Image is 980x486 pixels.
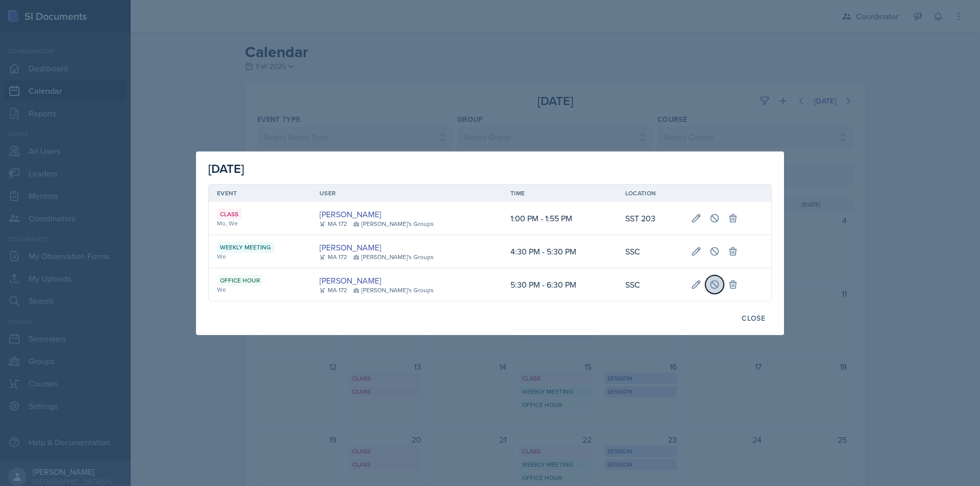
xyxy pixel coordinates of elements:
[320,252,347,262] div: MA 172
[320,241,381,253] a: [PERSON_NAME]
[353,219,434,228] div: [PERSON_NAME]'s Groups
[320,274,381,287] a: [PERSON_NAME]
[502,185,617,202] th: Time
[217,242,274,253] div: Weekly Meeting
[617,202,683,235] td: SST 203
[320,219,347,228] div: MA 172
[311,185,502,202] th: User
[217,209,241,220] div: Class
[502,202,617,235] td: 1:00 PM - 1:55 PM
[217,219,303,228] div: Mo, We
[502,268,617,301] td: 5:30 PM - 6:30 PM
[209,185,311,202] th: Event
[208,160,772,178] div: [DATE]
[217,275,263,286] div: Office Hour
[617,268,683,301] td: SSC
[742,314,765,322] div: Close
[617,235,683,268] td: SSC
[735,310,772,327] button: Close
[502,235,617,268] td: 4:30 PM - 5:30 PM
[217,252,303,261] div: We
[353,286,434,295] div: [PERSON_NAME]'s Groups
[320,286,347,295] div: MA 172
[217,285,303,294] div: We
[617,185,683,202] th: Location
[320,208,381,220] a: [PERSON_NAME]
[353,252,434,262] div: [PERSON_NAME]'s Groups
